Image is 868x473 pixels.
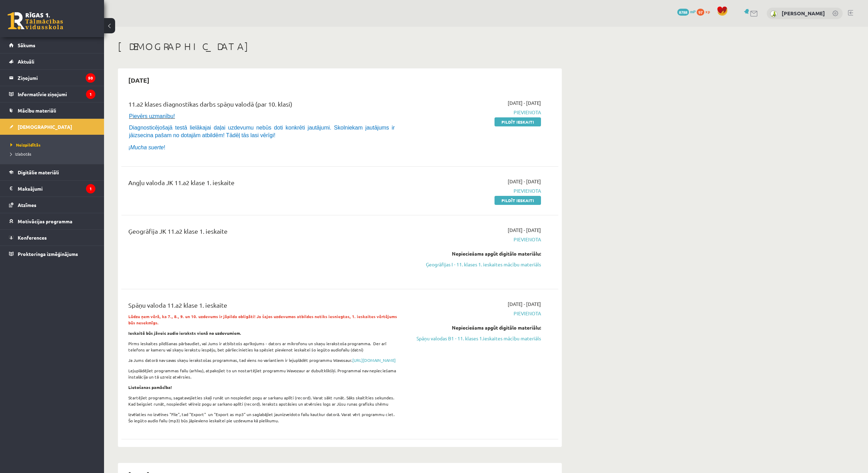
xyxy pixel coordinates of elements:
legend: Ziņojumi [18,70,95,86]
a: Pildīt ieskaiti [495,196,541,205]
p: Startējiet programmu, sagatavojieties skaļi runāt un nospiediet pogu ar sarkanu aplīti (record). ... [128,395,400,407]
a: [URL][DOMAIN_NAME] [352,357,396,363]
span: Konferences [18,234,47,241]
a: Ziņojumi50 [9,70,95,86]
div: Ģeogrāfija JK 11.a2 klase 1. ieskaite [128,226,400,239]
span: Mācību materiāli [18,107,56,114]
div: Nepieciešams apgūt digitālo materiālu: [410,250,541,257]
span: Pievienota [410,187,541,194]
a: 97 xp [697,9,713,14]
span: Pievienota [410,310,541,317]
a: Rīgas 1. Tālmācības vidusskola [8,12,63,30]
span: Sākums [18,42,35,48]
legend: Informatīvie ziņojumi [18,86,95,102]
p: Pirms ieskaites pildīšanas pārbaudiet, vai Jums ir atbilstošs aprīkojums - dators ar mikrofonu un... [128,340,400,353]
a: Mācību materiāli [9,102,95,118]
a: Motivācijas programma [9,213,95,229]
a: Informatīvie ziņojumi1 [9,86,95,102]
strong: Lietošanas pamācība! [128,384,172,390]
a: Proktoringa izmēģinājums [9,246,95,262]
span: Diagnosticējošajā testā lielākajai daļai uzdevumu nebūs doti konkrēti jautājumi. Skolniekam jautā... [129,125,395,138]
span: Pievienota [410,236,541,243]
i: Mucha suerte [130,144,164,150]
img: Enno Šēnknehts [770,10,777,17]
a: Konferences [9,230,95,246]
span: Motivācijas programma [18,218,72,224]
span: Digitālie materiāli [18,169,59,175]
span: Proktoringa izmēģinājums [18,251,78,257]
span: Neizpildītās [10,142,41,148]
span: [DATE] - [DATE] [508,226,541,234]
h1: [DEMOGRAPHIC_DATA] [118,41,562,52]
p: Lejuplādējiet programmas failu (arhīvu), atpakojiet to un nostartējiet programmu Wavozaur ar dubu... [128,367,400,380]
a: Izlabotās [10,151,97,157]
strong: Lūdzu ņem vērā, ka 7., 8., 9. un 10. uzdevums ir jāpilda obligāti! Ja šajos uzdevumos atbildes ne... [128,314,397,325]
span: [DATE] - [DATE] [508,178,541,185]
div: 11.a2 klases diagnostikas darbs spāņu valodā (par 10. klasi) [128,99,400,112]
a: [DEMOGRAPHIC_DATA] [9,119,95,135]
span: mP [690,9,696,14]
span: xp [705,9,710,14]
i: 50 [86,73,95,83]
div: Spāņu valoda 11.a2 klase 1. ieskaite [128,300,400,313]
a: Maksājumi1 [9,181,95,197]
span: Atzīmes [18,202,36,208]
legend: Maksājumi [18,181,95,197]
a: Digitālie materiāli [9,164,95,180]
i: 1 [86,90,95,99]
strong: Ieskaitē būs jāveic audio ieraksts vienā no uzdevumiem. [128,330,241,336]
div: Angļu valoda JK 11.a2 klase 1. ieskaite [128,178,400,191]
i: 1 [86,184,95,193]
span: ¡ ! [128,144,165,150]
span: 97 [697,9,704,16]
a: Pildīt ieskaiti [495,117,541,126]
span: 8788 [677,9,689,16]
a: Ģeogrāfijas I - 11. klases 1. ieskaites mācību materiāls [410,261,541,268]
span: Pievērs uzmanību! [129,113,175,119]
a: Sākums [9,37,95,53]
a: [PERSON_NAME] [782,10,825,17]
span: [DATE] - [DATE] [508,300,541,308]
div: Nepieciešams apgūt digitālo materiālu: [410,324,541,331]
h2: [DATE] [121,72,156,88]
span: Aktuāli [18,58,34,65]
a: Atzīmes [9,197,95,213]
a: Spāņu valodas B1 - 11. klases 1.ieskaites mācību materiāls [410,335,541,342]
a: Aktuāli [9,53,95,69]
span: Pievienota [410,109,541,116]
span: [DATE] - [DATE] [508,99,541,107]
a: 8788 mP [677,9,696,14]
span: Izlabotās [10,151,31,157]
a: Neizpildītās [10,142,97,148]
span: [DEMOGRAPHIC_DATA] [18,124,72,130]
p: Ja Jums datorā nav savas skaņu ierakstošas programmas, tad viens no variantiem ir lejuplādēt prog... [128,357,400,363]
p: Izvēlaties no izvēlnes "File", tad "Export" un "Export as mp3" un saglabājiet jaunizveidoto failu... [128,411,400,424]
